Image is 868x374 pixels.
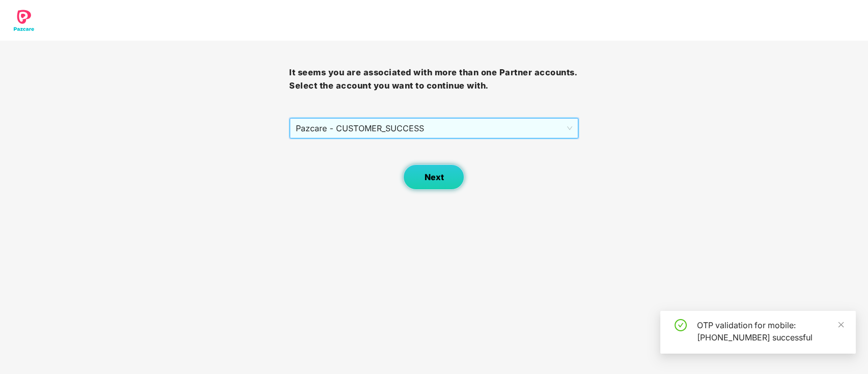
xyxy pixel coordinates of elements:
[837,321,845,328] span: close
[289,66,578,92] h3: It seems you are associated with more than one Partner accounts. Select the account you want to c...
[403,164,464,190] button: Next
[424,172,443,182] span: Next
[675,319,687,331] span: check-circle
[697,319,844,343] div: OTP validation for mobile: [PHONE_NUMBER] successful
[296,119,572,138] span: Pazcare - CUSTOMER_SUCCESS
